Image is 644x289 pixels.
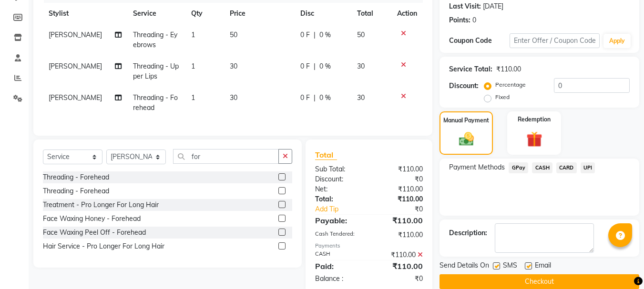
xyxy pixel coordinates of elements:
div: CASH [308,250,369,260]
div: Treatment - Pro Longer For Long Hair [43,200,159,210]
span: Threading - Upper Lips [133,62,179,80]
span: 0 % [319,93,331,103]
span: 0 F [300,61,310,71]
div: ₹0 [379,204,430,214]
div: Last Visit: [449,1,481,11]
div: 0 [472,15,476,25]
th: Qty [185,3,224,24]
span: 0 F [300,93,310,103]
div: ₹110.00 [369,164,430,174]
button: Apply [603,34,631,48]
span: | [314,61,316,71]
span: 1 [191,93,195,102]
div: Points: [449,15,470,25]
span: 50 [230,30,237,39]
span: | [314,93,316,103]
div: ₹110.00 [369,184,430,194]
div: ₹110.00 [369,250,430,260]
input: Search or Scan [173,149,279,164]
span: Payment Methods [449,162,505,172]
div: Balance : [308,274,369,284]
span: SMS [503,260,517,272]
div: Discount: [308,174,369,184]
div: Payments [315,242,423,250]
div: Net: [308,184,369,194]
span: CARD [556,162,577,173]
span: 0 % [319,30,331,40]
div: Paid: [308,260,369,272]
div: Sub Total: [308,164,369,174]
th: Action [391,3,423,24]
span: 1 [191,30,195,39]
div: ₹110.00 [369,260,430,272]
span: 30 [230,62,237,70]
div: Face Waxing Honey - Forehead [43,214,141,224]
span: [PERSON_NAME] [49,93,102,102]
label: Manual Payment [443,116,489,125]
span: 1 [191,62,195,70]
div: Cash Tendered: [308,230,369,240]
label: Redemption [518,115,551,124]
th: Total [351,3,392,24]
img: _gift.svg [521,130,547,149]
span: 50 [357,30,365,39]
span: UPI [581,162,595,173]
th: Price [224,3,295,24]
div: Payable: [308,215,369,226]
span: | [314,30,316,40]
label: Fixed [495,93,510,101]
span: 0 % [319,61,331,71]
div: Face Waxing Peel Off - Forehead [43,228,146,238]
div: ₹0 [369,174,430,184]
span: Total [315,150,337,160]
div: Hair Service - Pro Longer For Long Hair [43,241,164,251]
span: CASH [532,162,552,173]
div: ₹110.00 [369,194,430,204]
div: Threading - Forehead [43,186,109,196]
th: Stylist [43,3,127,24]
span: [PERSON_NAME] [49,62,102,70]
button: Checkout [440,274,639,289]
span: 0 F [300,30,310,40]
div: ₹110.00 [369,215,430,226]
div: Service Total: [449,64,492,74]
span: Send Details On [440,260,489,272]
th: Service [127,3,185,24]
div: Coupon Code [449,36,509,46]
span: Threading - Forehead [133,93,178,112]
div: [DATE] [483,1,503,11]
span: 30 [357,93,365,102]
span: 30 [357,62,365,70]
span: Threading - Eyebrows [133,30,177,49]
span: 30 [230,93,237,102]
input: Enter Offer / Coupon Code [510,33,600,48]
span: [PERSON_NAME] [49,30,102,39]
div: ₹0 [369,274,430,284]
div: ₹110.00 [496,64,521,74]
label: Percentage [495,80,526,89]
div: Description: [449,228,487,238]
img: _cash.svg [454,130,479,148]
a: Add Tip [308,204,379,214]
div: Threading - Forehead [43,172,109,182]
span: GPay [509,162,528,173]
div: Total: [308,194,369,204]
div: Discount: [449,81,479,91]
span: Email [535,260,551,272]
th: Disc [295,3,351,24]
div: ₹110.00 [369,230,430,240]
